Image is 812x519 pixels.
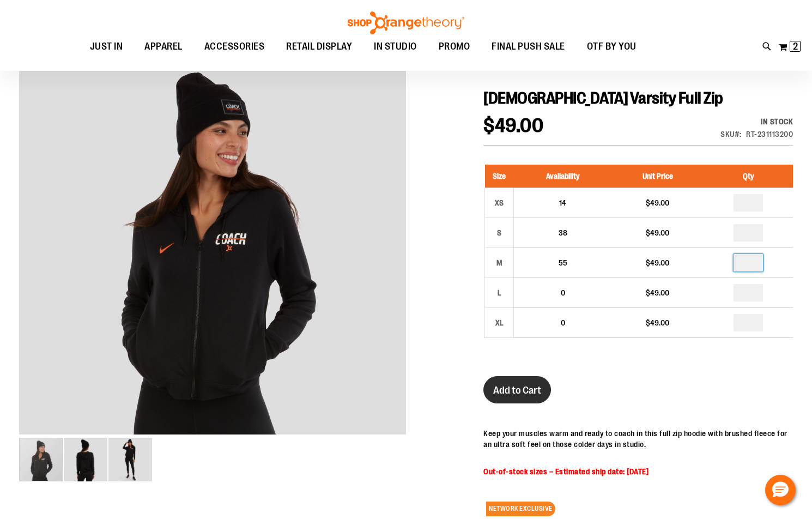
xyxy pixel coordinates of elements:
a: PROMO [428,34,481,59]
span: 0 [561,318,565,327]
div: XL [491,315,507,331]
button: Add to Cart [483,376,551,403]
span: $49.00 [483,114,543,137]
span: NETWORK EXCLUSIVE [486,502,555,516]
th: Availability [514,165,612,188]
span: APPAREL [144,34,183,59]
div: $49.00 [617,317,698,328]
th: Unit Price [611,165,704,188]
a: RETAIL DISPLAY [275,34,363,59]
span: Add to Cart [493,384,541,396]
div: XS [491,195,507,211]
a: OTF BY YOU [576,34,647,59]
div: $49.00 [617,287,698,298]
span: [DEMOGRAPHIC_DATA] Varsity Full Zip [483,89,723,107]
span: 2 [793,41,798,52]
div: S [491,225,507,241]
span: 0 [561,288,565,297]
a: FINAL PUSH SALE [481,34,576,59]
span: OTF BY YOU [587,34,637,59]
img: OTF Ladies Coach FA23 Varsity Full Zip - Black alternate image [108,438,152,481]
span: RETAIL DISPLAY [286,34,352,59]
span: 55 [559,258,567,267]
div: $49.00 [617,257,698,268]
div: image 1 of 3 [19,437,64,482]
div: Availability [720,116,793,127]
span: Out-of-stock sizes – Estimated ship date: [DATE] [483,467,649,476]
span: IN STUDIO [374,34,417,59]
button: Hello, have a question? Let’s chat. [765,475,796,505]
img: OTF Ladies Coach FA23 Varsity Full Zip - Black primary image [19,47,406,434]
th: Qty [704,165,793,188]
div: RT-231113200 [746,129,793,140]
img: Shop Orangetheory [346,11,466,34]
div: L [491,285,507,301]
div: carousel [19,50,406,482]
span: PROMO [439,34,470,59]
span: JUST IN [90,34,123,59]
img: OTF Ladies Coach FA23 Varsity Full Zip - Black alternate image [64,438,107,481]
div: In stock [720,116,793,127]
span: 38 [559,228,567,237]
a: IN STUDIO [363,34,428,59]
a: JUST IN [79,34,134,59]
div: $49.00 [617,227,698,238]
strong: SKU [720,130,742,138]
a: ACCESSORIES [193,34,276,59]
p: Keep your muscles warm and ready to coach in this full zip hoodie with brushed fleece for an ultr... [483,428,793,450]
span: ACCESSORIES [204,34,265,59]
div: $49.00 [617,197,698,208]
th: Size [485,165,514,188]
span: 14 [559,198,566,207]
div: image 3 of 3 [108,437,152,482]
span: FINAL PUSH SALE [492,34,565,59]
div: OTF Ladies Coach FA23 Varsity Full Zip - Black primary image [19,50,406,437]
div: image 2 of 3 [64,437,108,482]
div: M [491,255,507,271]
a: APPAREL [134,34,193,59]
